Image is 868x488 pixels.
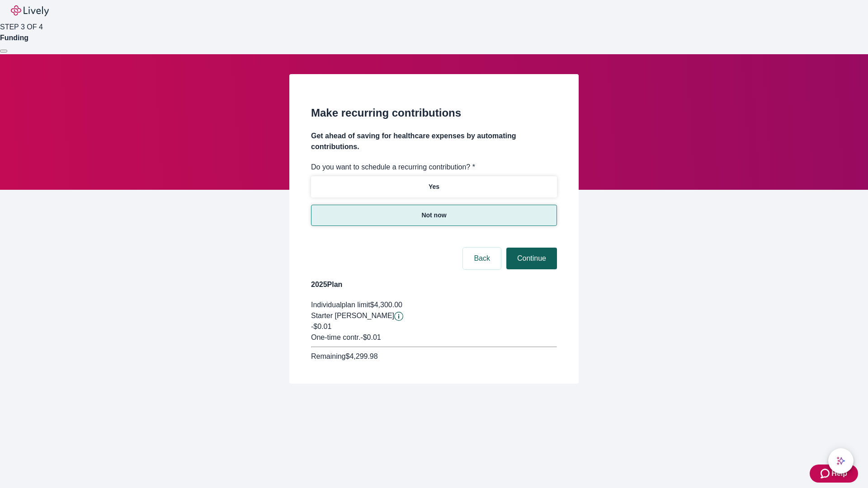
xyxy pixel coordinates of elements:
h4: Get ahead of saving for healthcare expenses by automating contributions. [311,131,557,152]
span: - $0.01 [360,333,381,341]
label: Do you want to schedule a recurring contribution? * [311,162,475,173]
p: Yes [429,182,439,192]
h4: 2025 Plan [311,279,557,290]
svg: Starter penny details [394,312,403,321]
span: Help [831,468,847,479]
img: Lively [11,5,49,16]
button: Yes [311,176,557,197]
svg: Lively AI Assistant [836,456,845,465]
span: $4,300.00 [370,301,402,309]
span: -$0.01 [311,323,331,330]
button: chat [828,448,854,474]
span: One-time contr. [311,333,360,341]
button: Zendesk support iconHelp [810,465,858,483]
button: Back [463,248,501,269]
span: Individual plan limit [311,301,370,309]
button: Not now [311,205,557,226]
svg: Zendesk support icon [821,468,831,479]
button: Lively will contribute $0.01 to establish your account [394,312,403,321]
span: $4,299.98 [345,352,377,360]
button: Continue [506,248,557,269]
h2: Make recurring contributions [311,105,557,121]
p: Not now [421,211,446,220]
span: Remaining [311,352,345,360]
span: Starter [PERSON_NAME] [311,312,394,319]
